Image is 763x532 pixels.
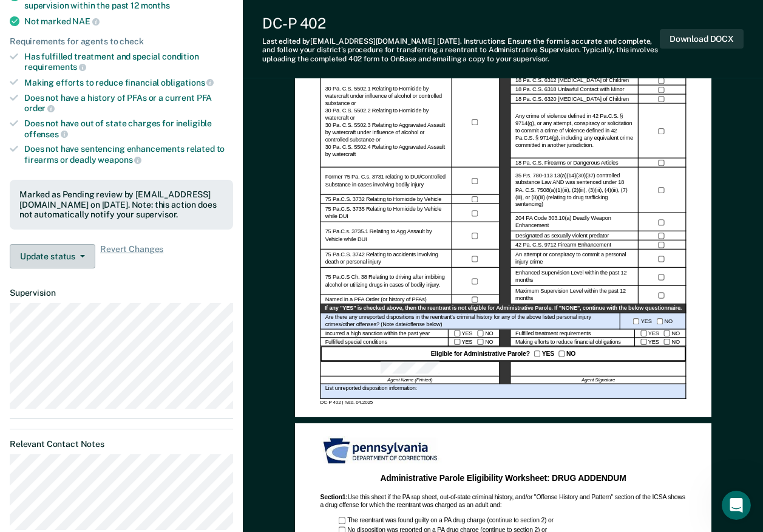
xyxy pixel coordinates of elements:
div: List unreported disposition information: [320,384,686,399]
span: Revert Changes [100,244,163,268]
label: 18 Pa. C.S. 6320 [MEDICAL_DATA] of Children [515,95,629,103]
div: The reentrant was found guilty on a PA drug charge (continue to section 2) or [338,517,686,525]
div: Use this sheet if the PA rap sheet, out-of-state criminal history, and/or "Offense History and Pa... [320,493,686,510]
label: 75 Pa.C.S. 3732 Relating to Homicide by Vehicle [325,196,441,203]
div: DC-P 402 | rvsd. 04.2025 [320,399,686,406]
div: YES NO [635,329,686,338]
label: 204 PA Code 303.10(a) Deadly Weapon Enhancement [515,215,634,230]
label: 75 Pa.C.S Ch. 38 Relating to driving after imbibing alcohol or utilizing drugs in cases of bodily... [325,275,447,289]
div: Making efforts to reduce financial [24,77,233,88]
div: DC-P 402 [262,15,660,32]
div: If any "YES" is checked above, then the reentrant is not eligible for Administrative Parole. If "... [320,304,686,313]
div: YES NO [448,329,499,338]
span: NAE [72,16,99,26]
div: YES NO [620,313,687,329]
label: Any crime of violence defined in 42 Pa.C.S. § 9714(g), or any attempt, conspiracy or solicitation... [515,113,634,149]
div: Does not have out of state charges for ineligible [24,118,233,139]
label: 75 Pa.C.S. 3735 Relating to Homicide by Vehicle while DUI [325,206,447,220]
div: Administrative Parole Eligibility Worksheet: DRUG ADDENDUM [326,473,680,484]
label: 18 Pa. C.S. 6312 [MEDICAL_DATA] of Children [515,77,629,84]
label: 18 Pa. C.S. 6318 Unlawful Contact with Minor [515,86,624,94]
div: Does not have sentencing enhancements related to firearms or deadly [24,144,233,165]
div: Agent Name (Printed) [320,377,499,384]
div: Fulfilled treatment requirements [510,329,635,338]
div: Not marked [24,16,233,27]
b: Section 1 : [320,493,347,500]
label: Enhanced Supervision Level within the past 12 months [515,270,634,284]
span: obligations [161,78,214,87]
span: months [141,1,170,10]
img: PDOC Logo [320,436,443,467]
div: Has fulfilled treatment and special condition [24,52,233,72]
label: 75 Pa.C.s. 3735.1 Relating to Agg Assault by Vehicle while DUI [325,229,447,244]
label: An attempt or conspiracy to commit a personal injury crime [515,251,634,266]
label: Designated as sexually violent predator [515,233,609,240]
label: 42 Pa. C.S. 9712 Firearm Enhancement [515,242,611,249]
label: Maximum Supervision Level within the past 12 months [515,288,634,302]
div: Making efforts to reduce financial obligations [510,338,635,346]
dt: Relevant Contact Notes [10,439,233,449]
div: Requirements for agents to check [10,36,233,47]
div: YES NO [448,338,499,346]
div: YES NO [635,338,686,346]
iframe: Intercom live chat [722,491,751,520]
div: Last edited by [EMAIL_ADDRESS][DOMAIN_NAME] . Instructions: Ensure the form is accurate and compl... [262,37,660,63]
div: Agent Signature [510,377,686,384]
button: Update status [10,244,95,268]
dt: Supervision [10,288,233,298]
div: Eligible for Administrative Parole? YES NO [320,347,686,362]
label: Named in a PFA Order (or history of PFAs) [325,296,426,304]
div: Incurred a high sanction within the past year [320,329,448,338]
span: weapons [98,155,141,165]
label: Former 75 Pa. C.s. 3731 relating to DUI/Controlled Substance in cases involving bodily injury [325,174,447,189]
span: requirements [24,62,86,72]
label: 30 Pa. C.S. 5502.1 Relating to Homicide by watercraft under influence of alcohol or controlled su... [325,86,447,159]
div: Fulfilled special conditions [320,338,448,346]
label: 75 Pa.C.S. 3742 Relating to accidents involving death or personal injury [325,251,447,266]
label: 35 P.s. 780-113 13(a)(14)(30)(37) controlled substance Law AND was sentenced under 18 PA. C.S. 75... [515,172,634,209]
div: Marked as Pending review by [EMAIL_ADDRESS][DOMAIN_NAME] on [DATE]. Note: this action does not au... [19,189,223,220]
div: Are there any unreported dispositions in the reentrant's criminal history for any of the above li... [320,313,620,329]
span: offenses [24,129,68,139]
span: [DATE] [437,37,460,46]
label: 18 Pa. C.S. Firearms or Dangerous Articles [515,159,618,166]
div: Does not have a history of PFAs or a current PFA order [24,93,233,114]
button: Download DOCX [660,29,744,49]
